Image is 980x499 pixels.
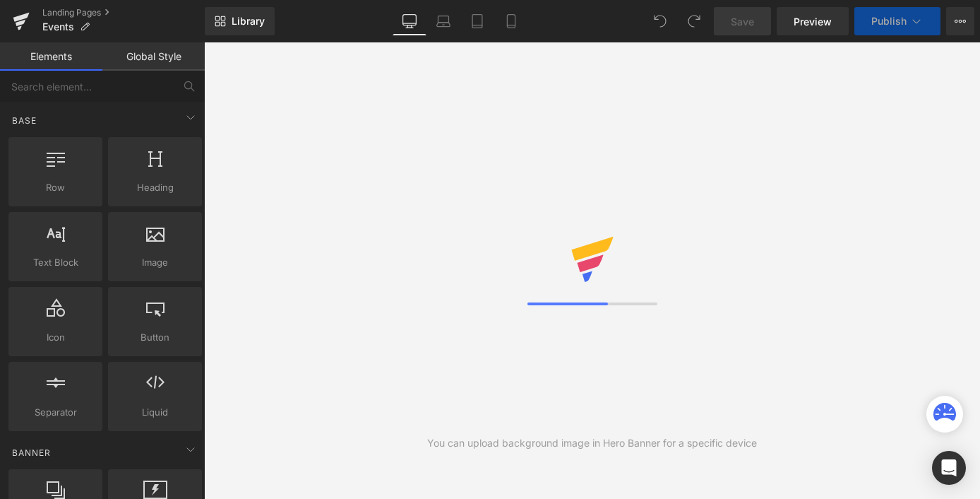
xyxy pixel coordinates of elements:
[427,435,757,451] div: You can upload background image in Hero Banner for a specific device
[393,7,426,35] a: Desktop
[794,14,832,29] span: Preview
[494,7,528,35] a: Mobile
[112,330,198,345] span: Button
[205,7,275,35] a: New Library
[646,7,674,35] button: Undo
[11,446,52,459] span: Banner
[102,42,205,71] a: Global Style
[946,7,974,35] button: More
[13,180,98,195] span: Row
[112,405,198,420] span: Liquid
[426,7,460,35] a: Laptop
[42,21,74,33] span: Events
[112,180,198,195] span: Heading
[13,405,98,420] span: Separator
[11,114,38,127] span: Base
[42,7,205,18] a: Landing Pages
[854,7,940,35] button: Publish
[13,330,98,345] span: Icon
[13,255,98,270] span: Text Block
[112,255,198,270] span: Image
[777,7,849,35] a: Preview
[680,7,708,35] button: Redo
[871,16,907,27] span: Publish
[932,451,966,485] div: Open Intercom Messenger
[232,15,265,28] span: Library
[731,14,754,29] span: Save
[460,7,494,35] a: Tablet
